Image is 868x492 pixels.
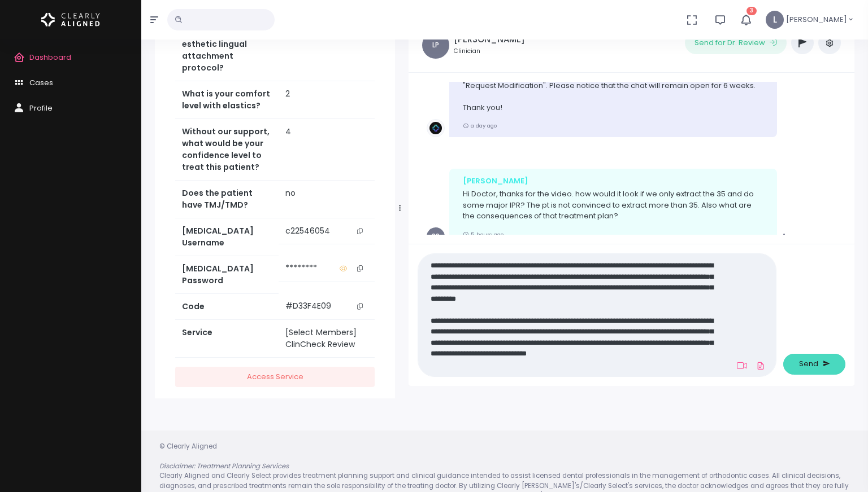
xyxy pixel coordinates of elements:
[463,175,763,187] div: [PERSON_NAME]
[29,52,71,63] span: Dashboard
[463,122,497,129] small: a day ago
[175,180,279,218] th: Does the patient have TMJ/TMD?
[463,231,504,238] small: 5 hours ago
[766,11,784,29] span: L
[799,358,818,370] span: Send
[279,180,375,218] td: no
[285,327,368,350] div: [Select Members] ClinCheck Review
[685,32,787,54] button: Send for Dr. Review
[175,367,375,388] a: Access Service
[427,227,445,245] span: SS
[159,462,289,471] em: Disclaimer: Treatment Planning Services
[175,218,279,256] th: [MEDICAL_DATA] Username
[279,218,375,244] td: c22546054
[29,103,53,113] span: Profile
[422,32,449,59] span: LP
[454,34,525,45] h5: [PERSON_NAME]
[463,188,763,222] p: Hi Doctor, thanks for the video. how would it look if we only extract the 35 and do some major IP...
[735,361,749,370] a: Add Loom Video
[41,8,100,32] img: Logo Horizontal
[279,293,375,319] td: #D33F4E09
[175,118,279,180] th: Without our support, what would be your confidence level to treat this patient?
[175,81,279,118] th: What is your comfort level with elastics?
[279,81,375,118] td: 2
[786,14,847,25] span: [PERSON_NAME]
[175,256,279,293] th: [MEDICAL_DATA] Password
[29,77,53,88] span: Cases
[783,354,845,375] button: Send
[279,118,375,180] td: 4
[175,293,279,319] th: Code
[155,18,395,398] div: scrollable content
[454,47,525,56] small: Clinician
[175,320,279,358] th: Service
[754,355,767,376] a: Add Files
[747,7,757,15] span: 3
[279,7,375,81] td: Buccal attachments - 7 days aligner
[175,7,279,81] th: Do you prefer buccal attachments or an esthetic lingual attachment protocol?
